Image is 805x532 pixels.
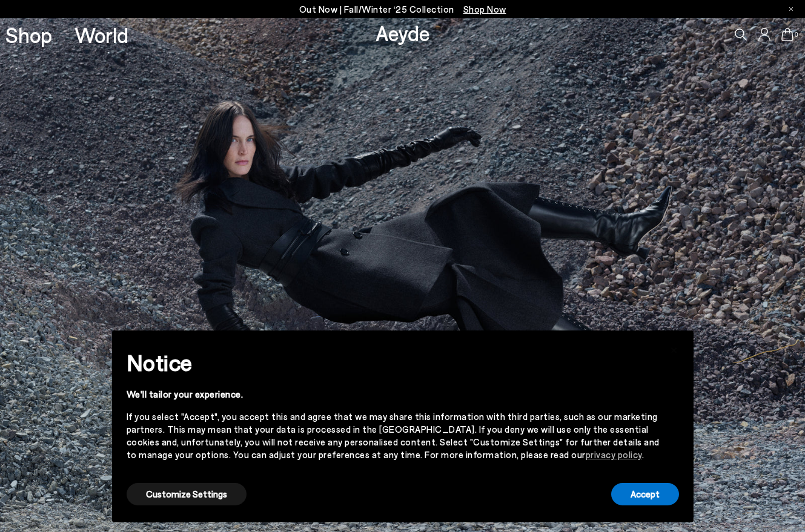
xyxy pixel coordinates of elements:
[127,410,660,461] div: If you select "Accept", you accept this and agree that we may share this information with third p...
[463,4,506,15] span: Navigate to /collections/new-in
[5,24,52,45] a: Shop
[611,483,679,505] button: Accept
[793,31,800,38] span: 0
[75,24,128,45] a: World
[670,340,678,357] span: ×
[127,483,247,505] button: Customize Settings
[299,2,506,17] p: Out Now | Fall/Winter ‘25 Collection
[127,347,660,378] h2: Notice
[376,20,430,45] a: Aeyde
[781,28,793,41] a: 0
[586,449,642,460] a: privacy policy
[660,334,689,363] button: Close this notice
[127,388,660,401] div: We'll tailor your experience.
